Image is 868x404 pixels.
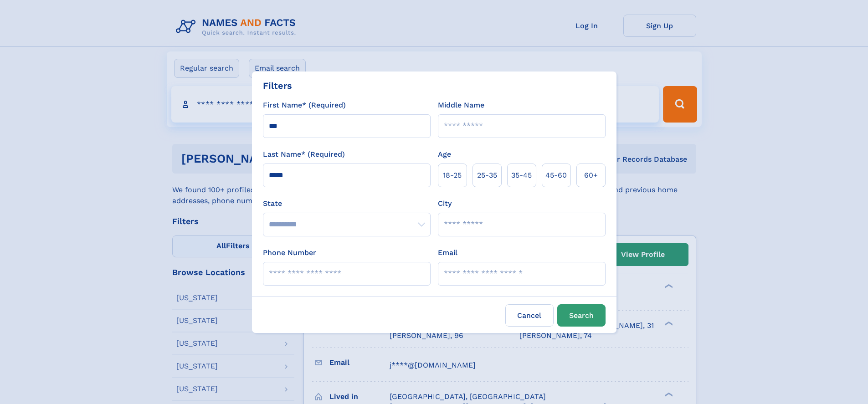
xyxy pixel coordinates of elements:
[557,304,606,327] button: Search
[438,247,457,258] label: Email
[545,170,567,181] span: 45‑60
[438,100,484,111] label: Middle Name
[443,170,462,181] span: 18‑25
[438,198,452,209] label: City
[263,149,345,160] label: Last Name* (Required)
[263,198,431,209] label: State
[477,170,497,181] span: 25‑35
[438,149,451,160] label: Age
[511,170,532,181] span: 35‑45
[263,100,346,111] label: First Name* (Required)
[263,79,292,92] div: Filters
[584,170,598,181] span: 60+
[263,247,316,258] label: Phone Number
[505,304,554,327] label: Cancel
